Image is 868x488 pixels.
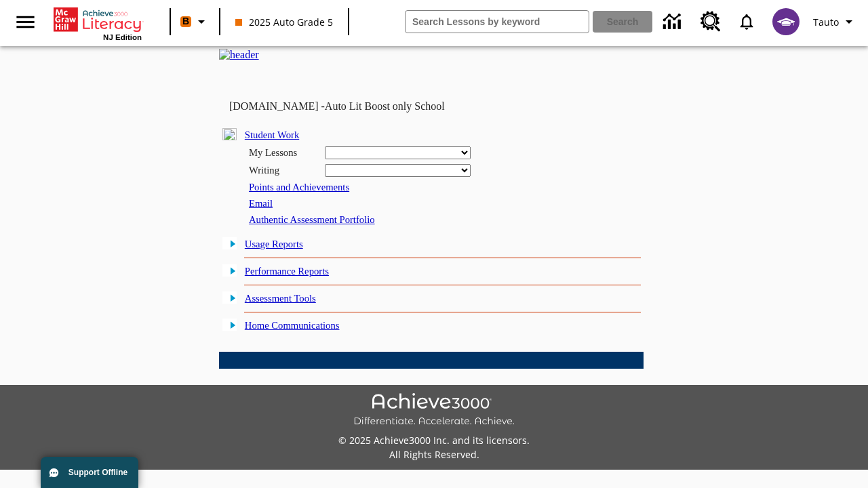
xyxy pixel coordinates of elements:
[222,128,237,140] img: minus.gif
[245,239,303,249] a: Usage Reports
[764,4,808,39] button: Select a new avatar
[249,147,317,159] div: My Lessons
[729,4,764,39] a: Notifications
[222,319,237,331] img: plus.gif
[103,33,142,41] span: NJ Edition
[219,49,259,61] img: header
[54,5,142,41] div: Home
[222,264,237,277] img: plus.gif
[182,13,189,30] span: B
[353,393,515,428] img: Achieve3000 Differentiate Accelerate Achieve
[692,3,729,40] a: Resource Center, Will open in new tab
[68,468,127,477] span: Support Offline
[245,266,329,277] a: Performance Reports
[655,3,692,41] a: Data Center
[249,165,317,176] div: Writing
[41,457,138,488] button: Support Offline
[5,2,45,42] button: Open side menu
[772,8,800,35] img: avatar image
[325,100,445,112] nobr: Auto Lit Boost only School
[245,320,340,331] a: Home Communications
[175,9,215,34] button: Boost Class color is orange. Change class color
[249,182,349,192] a: Points and Achievements
[245,293,316,304] a: Assessment Tools
[249,214,375,225] a: Authentic Assessment Portfolio
[222,237,237,249] img: plus.gif
[229,100,479,113] td: [DOMAIN_NAME] -
[245,129,299,140] a: Student Work
[249,198,273,209] a: Email
[406,11,589,33] input: search field
[813,15,839,29] span: Tauto
[222,291,237,304] img: plus.gif
[808,9,863,34] button: Profile/Settings
[235,15,333,29] span: 2025 Auto Grade 5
